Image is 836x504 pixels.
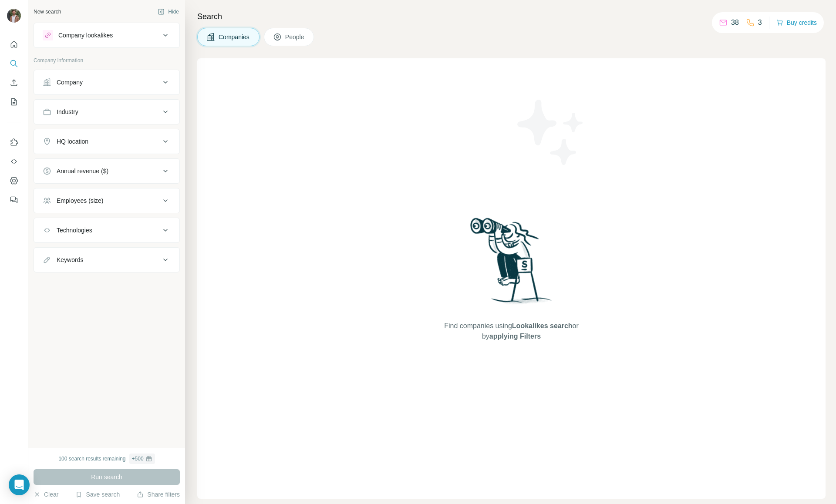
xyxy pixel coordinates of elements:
[34,8,61,16] div: New search
[197,10,826,23] h4: Search
[34,25,179,46] button: Company lookalikes
[7,192,21,208] button: Feedback
[9,474,30,495] div: Open Intercom Messenger
[57,226,92,235] div: Technologies
[152,5,185,18] button: Hide
[137,490,180,499] button: Share filters
[7,9,21,23] img: Avatar
[285,33,305,41] span: People
[7,154,21,169] button: Use Surfe API
[57,255,83,264] div: Keywords
[34,161,179,181] button: Annual revenue ($)
[442,321,581,342] span: Find companies using or by
[34,72,179,93] button: Company
[58,31,113,40] div: Company lookalikes
[512,93,590,171] img: Surfe Illustration - Stars
[758,17,762,28] p: 3
[731,17,739,28] p: 38
[512,322,573,329] span: Lookalikes search
[75,490,120,499] button: Save search
[489,333,541,340] span: applying Filters
[58,454,155,464] div: 100 search results remaining
[132,455,144,463] div: + 500
[57,167,108,175] div: Annual revenue ($)
[34,220,179,241] button: Technologies
[7,56,21,71] button: Search
[7,173,21,188] button: Dashboard
[34,57,180,64] p: Company information
[776,17,817,29] button: Buy credits
[34,490,58,499] button: Clear
[34,101,179,122] button: Industry
[7,134,21,150] button: Use Surfe on LinkedIn
[34,249,179,270] button: Keywords
[466,215,557,312] img: Surfe Illustration - Woman searching with binoculars
[57,108,78,116] div: Industry
[57,137,88,146] div: HQ location
[57,78,83,87] div: Company
[34,131,179,152] button: HQ location
[219,33,250,41] span: Companies
[34,190,179,211] button: Employees (size)
[7,94,21,110] button: My lists
[7,37,21,52] button: Quick start
[57,196,103,205] div: Employees (size)
[7,75,21,91] button: Enrich CSV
